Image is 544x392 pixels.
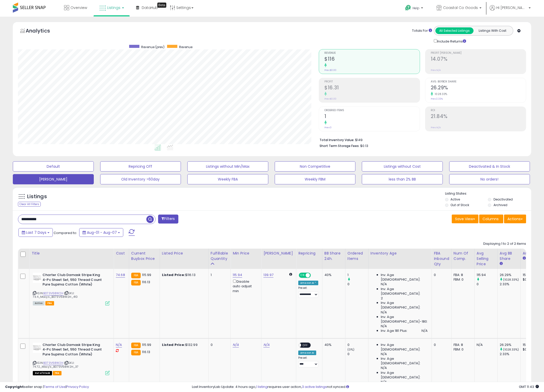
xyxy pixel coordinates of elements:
h2: 14.07% [431,56,526,63]
a: Terms of Use [44,384,66,389]
h2: $116 [324,56,419,63]
div: [PERSON_NAME] [263,251,294,256]
div: Disable auto adjust min [233,279,257,293]
span: 115.99 [142,342,151,347]
div: 26.29% [500,343,520,347]
div: ASIN: [33,343,110,375]
span: 2025-08-16 11:43 GMT [519,384,539,389]
a: 115.94 [233,272,242,278]
button: Listings without Cost [362,161,443,172]
a: 74.68 [116,272,125,278]
div: 0 [434,343,447,347]
span: FBA [45,301,54,305]
span: Columns [483,216,499,221]
div: FBA inbound Qty [434,251,449,267]
button: Save View [452,215,478,223]
span: ROI [431,109,526,112]
span: Inv. Age 181 Plus: [381,329,408,333]
small: FBA [131,273,141,278]
span: Revenue (prev) [141,45,165,49]
b: Listed Price: [162,272,185,277]
span: Inv. Age [DEMOGRAPHIC_DATA]: [381,287,428,296]
button: Repricing Off [100,161,181,172]
small: FBA [131,280,141,285]
div: Preset: [298,286,318,298]
small: (0%) [347,347,355,352]
div: Repricing [298,251,320,256]
div: Amazon AI * [298,281,318,285]
button: Weekly FBM [275,174,356,184]
span: N/A [422,329,428,333]
i: Get Help [405,5,411,11]
small: Prev: $0.00 [324,97,336,100]
button: All Selected Listings [435,27,474,34]
div: Fulfillable Quantity [211,251,228,261]
span: Compared to: [54,230,77,235]
div: 26.29% [500,273,520,277]
h2: 21.84% [431,113,526,120]
div: $132.99 [162,343,204,347]
div: 0 [477,282,497,287]
small: Prev: 0 [324,126,332,129]
div: Preset: [298,356,318,368]
div: seller snap | | [5,385,89,389]
span: Inv. Age [DEMOGRAPHIC_DATA]: [381,301,428,310]
small: Prev: N/A [431,69,441,72]
a: N/A [116,342,122,347]
small: (1028.33%) [503,347,519,352]
a: Privacy Policy [66,384,89,389]
b: Listed Price: [162,342,185,347]
div: N/A [477,343,494,347]
label: Archived [494,203,507,207]
div: Min Price [233,251,259,256]
span: N/A [381,324,387,329]
span: N/A [381,310,387,315]
div: 2.33% [500,352,520,356]
div: FBM: 0 [454,277,470,282]
p: Listing States: [445,191,531,196]
button: less than 2% BB [362,174,443,184]
b: Short Term Storage Fees: [320,144,360,148]
div: Amazon AI [298,351,316,355]
div: Title [32,251,111,256]
div: Num of Comp. [454,251,472,261]
span: Listings [107,5,120,10]
span: DataHub [142,5,158,10]
img: 31FJ1x9lL+L._SL40_.jpg [33,343,41,353]
h5: Analytics [26,27,60,36]
label: Deactivated [494,197,513,202]
span: 2 [381,296,383,301]
div: FBA: 8 [454,273,470,277]
div: 40% [324,273,341,277]
div: ASIN: [33,273,110,305]
h2: $16.31 [324,85,419,92]
span: Inv. Age [DEMOGRAPHIC_DATA]: [381,273,428,282]
span: Profit [PERSON_NAME] [431,52,526,55]
div: 2.33% [500,282,520,287]
span: Hi [PERSON_NAME] [496,5,527,10]
span: 116.13 [142,280,150,284]
h5: Listings [27,193,47,200]
a: N/A [233,342,239,347]
b: Charter Club Damask Stripe King 4-Pc Sheet Set, 550 Thread Count Pure Supima Cotton (White) [43,273,105,288]
div: Displaying 1 to 2 of 2 items [483,241,526,246]
span: Revenue [179,45,192,49]
small: FBA [131,343,141,348]
label: Active [450,197,460,202]
span: N/A [381,352,387,356]
span: Aug-01 - Aug-07 [87,230,117,235]
div: $116.13 [162,273,204,277]
div: 0 [347,282,368,287]
span: Avg. Buybox Share [431,80,526,83]
a: 139.97 [263,272,273,278]
button: Aug-01 - Aug-07 [79,228,123,237]
b: Charter Club Damask Stripe King 4-Pc Sheet Set, 550 Thread Count Pure Supima Cotton (White) [43,343,105,358]
a: B073V68W2H [43,361,63,365]
small: Prev: $0.00 [324,69,336,72]
div: 115.94 [477,273,497,277]
span: Revenue [324,52,419,55]
div: Include Returns [430,38,472,44]
span: Ordered Items [324,109,419,112]
div: FBA: 8 [454,343,470,347]
div: Ordered Items [347,251,366,261]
